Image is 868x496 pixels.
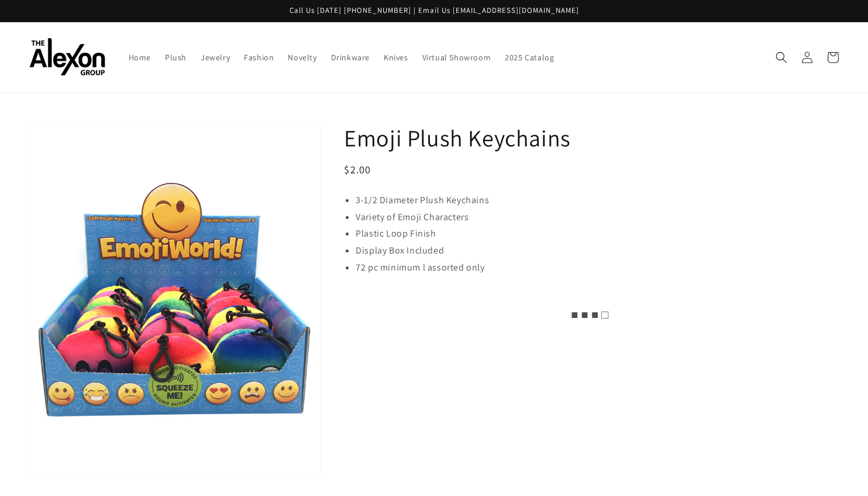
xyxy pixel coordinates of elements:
span: 2025 Catalog [505,52,554,63]
li: Display Box Included [356,242,839,259]
li: Plastic Loop Finish [356,225,839,242]
span: ■ ■ ■ □ [571,307,609,322]
span: Home [129,52,151,63]
span: Knives [384,52,408,63]
a: Plush [158,45,194,70]
span: Plush [165,52,187,63]
li: Variety of Emoji Characters [356,209,839,226]
span: Virtual Showroom [422,52,491,63]
img: The Alexon Group [29,38,105,76]
a: Virtual Showroom [415,45,498,70]
span: $2.00 [344,163,371,176]
a: Fashion [237,45,281,70]
a: Knives [377,45,415,70]
a: 2025 Catalog [498,45,561,70]
h1: Emoji Plush Keychains [344,122,839,153]
a: Home [122,45,158,70]
span: Fashion [244,52,274,63]
span: Drinkware [331,52,370,63]
summary: Search [769,45,794,70]
li: 72 pc minimum l assorted only [356,259,839,276]
a: Jewelry [194,45,237,70]
a: Drinkware [324,45,377,70]
span: Novelty [288,52,316,63]
li: 3-1/2 Diameter Plush Keychains [356,192,839,209]
span: Jewelry [201,52,230,63]
a: Novelty [281,45,323,70]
